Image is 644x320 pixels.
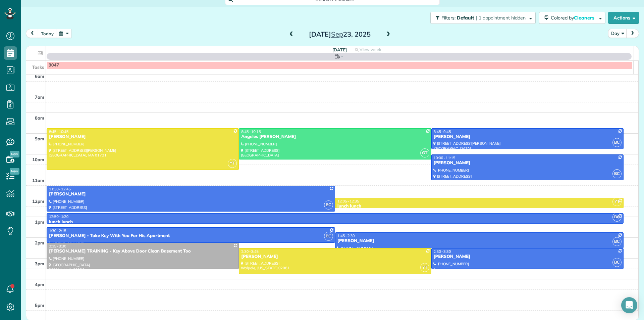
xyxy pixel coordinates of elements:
[32,178,44,183] span: 11am
[434,155,455,160] span: 10:00 - 11:15
[433,134,622,140] div: [PERSON_NAME]
[331,30,343,38] span: Sep
[228,159,237,168] span: YT
[457,15,475,21] span: Default
[434,249,451,254] span: 2:30 - 3:30
[337,199,359,203] span: 12:05 - 12:35
[341,53,343,60] span: -
[35,136,44,141] span: 9am
[241,249,259,254] span: 2:30 - 3:45
[612,169,622,178] span: BC
[360,47,381,52] span: View week
[49,248,237,254] div: [PERSON_NAME] TRAINING - Key Above Door Clean Basement Too
[10,168,19,175] span: New
[10,151,19,157] span: New
[621,297,637,313] div: Open Intercom Messenger
[49,62,59,68] span: 3047
[35,94,44,100] span: 7am
[612,213,622,222] span: BC
[49,129,68,134] span: 8:45 - 10:45
[612,138,622,147] span: BC
[612,237,622,246] span: BC
[49,244,66,248] span: 2:15 - 3:30
[35,303,44,308] span: 5pm
[433,254,622,260] div: [PERSON_NAME]
[420,263,429,272] span: YT
[337,203,622,209] div: lunch lunch
[420,148,429,157] span: GT
[35,261,44,266] span: 3pm
[612,258,622,267] span: BC
[626,29,639,38] button: next
[32,157,44,162] span: 10am
[38,29,57,38] button: today
[337,233,355,238] span: 1:45 - 2:30
[241,134,429,140] div: Angeles [PERSON_NAME]
[241,254,429,260] div: [PERSON_NAME]
[35,240,44,245] span: 2pm
[551,15,597,21] span: Colored by
[241,129,261,134] span: 8:45 - 10:15
[427,12,536,24] a: Filters: Default | 1 appointment hidden
[608,12,639,24] button: Actions
[332,47,347,52] span: [DATE]
[612,197,622,206] span: YT
[35,219,44,225] span: 1pm
[574,15,595,21] span: Cleaners
[49,134,237,140] div: [PERSON_NAME]
[324,232,333,241] span: BC
[35,282,44,287] span: 4pm
[49,187,71,191] span: 11:30 - 12:45
[49,233,333,239] div: [PERSON_NAME] - Take Key With You For His Apartment
[476,15,526,21] span: | 1 appointment hidden
[26,29,39,38] button: prev
[298,31,382,38] h2: [DATE] 23, 2025
[441,15,455,21] span: Filters:
[35,74,44,79] span: 6am
[539,12,605,24] button: Colored byCleaners
[49,191,333,197] div: [PERSON_NAME]
[337,238,622,244] div: [PERSON_NAME]
[430,12,536,24] button: Filters: Default | 1 appointment hidden
[608,29,627,38] button: Day
[32,198,44,204] span: 12pm
[49,228,66,233] span: 1:30 - 2:15
[35,115,44,121] span: 8am
[324,200,333,210] span: BC
[49,219,622,225] div: lunch lunch
[434,129,451,134] span: 8:45 - 9:45
[49,214,68,219] span: 12:50 - 1:20
[433,160,622,166] div: [PERSON_NAME]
